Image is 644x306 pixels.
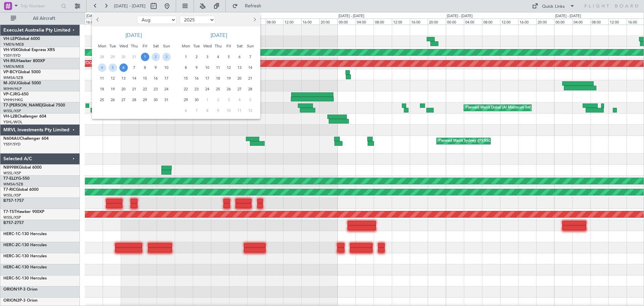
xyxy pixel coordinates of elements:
div: 10-9-2025 [202,62,213,73]
span: 28 [130,96,139,104]
span: 29 [109,53,117,61]
div: 25-8-2025 [97,94,107,105]
div: 31-8-2025 [161,94,172,105]
span: 7 [130,63,139,72]
span: 7 [246,53,255,61]
span: 28 [98,53,106,61]
div: 3-8-2025 [161,51,172,62]
span: 30 [152,96,160,104]
div: Sun [245,41,256,51]
div: 23-9-2025 [191,84,202,94]
div: 19-8-2025 [107,84,118,94]
span: 29 [182,96,190,104]
span: 14 [130,74,139,83]
span: 5 [246,96,255,104]
div: 30-9-2025 [191,94,202,105]
div: Thu [213,41,223,51]
span: 26 [109,96,117,104]
div: 2-8-2025 [150,51,161,62]
select: Select month [137,16,176,24]
span: 1 [182,53,190,61]
div: 9-9-2025 [191,62,202,73]
div: 26-8-2025 [107,94,118,105]
div: 31-7-2025 [129,51,140,62]
div: 27-9-2025 [234,84,245,94]
span: 3 [225,96,233,104]
div: 27-8-2025 [118,94,129,105]
div: 10-10-2025 [223,105,234,116]
span: 18 [98,85,106,93]
span: 16 [152,74,160,83]
span: 13 [235,63,244,72]
span: 1 [141,53,149,61]
span: 11 [98,74,106,83]
div: Fri [223,41,234,51]
div: 10-8-2025 [161,62,172,73]
div: 1-9-2025 [180,51,191,62]
div: Thu [129,41,140,51]
span: 10 [162,63,171,72]
div: Mon [97,41,107,51]
div: 6-10-2025 [180,105,191,116]
span: 4 [98,63,106,72]
span: 24 [162,85,171,93]
span: 14 [246,63,255,72]
span: 28 [246,85,255,93]
span: 2 [152,53,160,61]
div: 18-9-2025 [213,73,223,84]
div: 3-9-2025 [202,51,213,62]
div: 29-8-2025 [140,94,150,105]
div: 2-9-2025 [191,51,202,62]
div: 2-10-2025 [213,94,223,105]
div: Mon [180,41,191,51]
div: 30-8-2025 [150,94,161,105]
div: 20-9-2025 [234,73,245,84]
div: 15-8-2025 [140,73,150,84]
div: 8-8-2025 [140,62,150,73]
div: 11-10-2025 [234,105,245,116]
div: 12-9-2025 [223,62,234,73]
div: 11-8-2025 [97,73,107,84]
span: 4 [235,96,244,104]
div: 15-9-2025 [180,73,191,84]
div: 21-8-2025 [129,84,140,94]
span: 8 [203,106,212,115]
div: 8-10-2025 [202,105,213,116]
div: 30-7-2025 [118,51,129,62]
div: 19-9-2025 [223,73,234,84]
div: 5-8-2025 [107,62,118,73]
div: 16-9-2025 [191,73,202,84]
div: 5-10-2025 [245,94,256,105]
div: 8-9-2025 [180,62,191,73]
div: 13-9-2025 [234,62,245,73]
span: 20 [119,85,128,93]
div: 24-8-2025 [161,84,172,94]
span: 10 [225,106,233,115]
div: Sat [234,41,245,51]
div: Wed [202,41,213,51]
span: 15 [141,74,149,83]
span: 15 [182,74,190,83]
span: 30 [193,96,201,104]
div: 9-10-2025 [213,105,223,116]
span: 11 [235,106,244,115]
span: 8 [141,63,149,72]
div: 18-8-2025 [97,84,107,94]
div: 14-9-2025 [245,62,256,73]
span: 1 [203,96,212,104]
div: 21-9-2025 [245,73,256,84]
button: Next month [251,14,258,25]
span: 7 [193,106,201,115]
span: 2 [214,96,222,104]
div: 28-9-2025 [245,84,256,94]
div: 23-8-2025 [150,84,161,94]
span: 17 [203,74,212,83]
span: 2 [193,53,201,61]
span: 21 [246,74,255,83]
div: 25-9-2025 [213,84,223,94]
span: 18 [214,74,222,83]
span: 30 [119,53,128,61]
span: 12 [225,63,233,72]
div: 17-9-2025 [202,73,213,84]
div: 11-9-2025 [213,62,223,73]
